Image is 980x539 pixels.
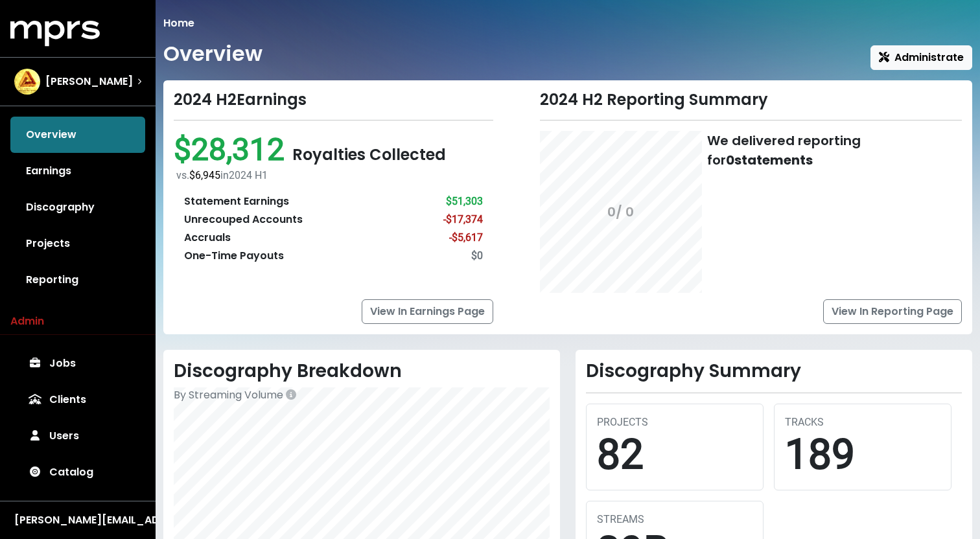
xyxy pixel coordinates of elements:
[163,41,262,66] h1: Overview
[540,91,962,109] div: 2024 H2 Reporting Summary
[10,418,145,454] a: Users
[189,169,220,181] span: $6,945
[785,415,940,430] div: TRACKS
[184,194,289,209] div: Statement Earnings
[879,50,964,65] span: Administrate
[163,16,194,31] li: Home
[10,25,100,40] a: mprs logo
[597,430,752,480] div: 82
[471,248,483,264] div: $0
[163,16,972,31] nav: breadcrumb
[184,212,303,227] div: Unrecouped Accounts
[870,45,972,70] button: Administrate
[707,131,962,170] div: We delivered reporting for
[10,153,145,189] a: Earnings
[10,225,145,262] a: Projects
[362,299,493,324] a: View In Earnings Page
[10,345,145,382] a: Jobs
[10,189,145,225] a: Discography
[597,512,752,527] div: STREAMS
[10,382,145,418] a: Clients
[785,430,940,480] div: 189
[174,387,283,402] span: By Streaming Volume
[176,168,493,183] div: vs. in 2024 H1
[446,194,483,209] div: $51,303
[443,212,483,227] div: -$17,374
[586,360,962,382] h2: Discography Summary
[10,512,145,529] button: [PERSON_NAME][EMAIL_ADDRESS][DOMAIN_NAME]
[14,69,40,95] img: The selected account / producer
[184,248,284,264] div: One-Time Payouts
[174,91,493,109] div: 2024 H2 Earnings
[10,262,145,298] a: Reporting
[45,74,133,89] span: [PERSON_NAME]
[184,230,231,246] div: Accruals
[292,144,446,165] span: Royalties Collected
[726,151,813,169] b: 0 statements
[449,230,483,246] div: -$5,617
[10,454,145,490] a: Catalog
[597,415,752,430] div: PROJECTS
[174,131,292,168] span: $28,312
[14,512,141,528] div: [PERSON_NAME][EMAIL_ADDRESS][DOMAIN_NAME]
[174,360,550,382] h2: Discography Breakdown
[823,299,962,324] a: View In Reporting Page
